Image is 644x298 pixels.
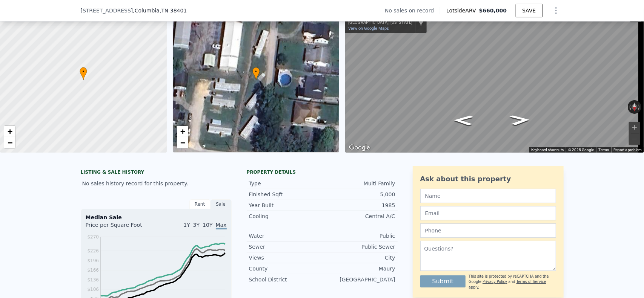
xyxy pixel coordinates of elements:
[80,68,87,75] span: •
[348,26,389,31] a: View on Google Maps
[160,8,187,14] span: , TN 38401
[322,202,395,209] div: 1985
[87,277,99,283] tspan: $136
[81,7,133,14] span: [STREET_ADDRESS]
[479,8,507,14] span: $660,000
[80,67,87,80] div: •
[629,122,640,133] button: Zoom in
[516,4,542,17] button: SAVE
[203,222,212,228] span: 10Y
[180,127,185,136] span: +
[183,222,190,228] span: 1Y
[4,126,15,137] a: Zoom in
[446,7,479,14] span: Lotside ARV
[322,232,395,240] div: Public
[469,274,556,290] div: This site is protected by reCAPTCHA and the Google and apply.
[249,232,322,240] div: Water
[322,180,395,187] div: Multi Family
[86,221,156,233] div: Price per Square Foot
[516,280,546,284] a: Terms of Service
[87,267,99,273] tspan: $166
[531,147,564,153] button: Keyboard shortcuts
[322,265,395,272] div: Maury
[249,265,322,272] div: County
[87,258,99,263] tspan: $196
[598,148,609,152] a: Terms (opens in new tab)
[418,18,424,26] a: Show location on map
[87,287,99,292] tspan: $106
[628,100,632,114] button: Rotate counterclockwise
[348,20,412,25] div: [GEOGRAPHIC_DATA], [US_STATE]
[249,191,322,198] div: Finished Sqft
[345,8,644,153] div: Map
[8,127,12,136] span: +
[249,254,322,261] div: Views
[193,222,200,228] span: 3Y
[322,276,395,283] div: [GEOGRAPHIC_DATA]
[177,126,188,137] a: Zoom in
[249,243,322,251] div: Sewer
[347,143,372,153] img: Google
[4,137,15,148] a: Zoom out
[81,169,232,177] div: LISTING & SALE HISTORY
[420,223,556,238] input: Phone
[252,67,260,80] div: •
[87,234,99,240] tspan: $270
[445,113,482,128] path: Go East, W 17th St
[483,280,507,284] a: Privacy Policy
[638,100,642,114] button: Rotate clockwise
[322,254,395,261] div: City
[249,276,322,283] div: School District
[249,180,322,187] div: Type
[87,249,99,254] tspan: $226
[177,137,188,148] a: Zoom out
[189,199,211,209] div: Rent
[322,212,395,220] div: Central A/C
[8,138,12,147] span: −
[322,243,395,251] div: Public Sewer
[252,68,260,75] span: •
[211,199,232,209] div: Sale
[632,100,638,114] button: Reset the view
[247,169,398,175] div: Property details
[385,7,440,14] div: No sales on record
[216,222,227,229] span: Max
[345,8,644,153] div: Street View
[249,212,322,220] div: Cooling
[420,275,466,287] button: Submit
[86,214,227,221] div: Median Sale
[420,189,556,203] input: Name
[420,206,556,220] input: Email
[133,7,187,14] span: , Columbia
[613,148,642,152] a: Report a problem
[629,133,640,145] button: Zoom out
[568,148,594,152] span: © 2025 Google
[420,174,556,184] div: Ask about this property
[322,191,395,198] div: 5,000
[81,177,232,190] div: No sales history record for this property.
[180,138,185,147] span: −
[249,202,322,209] div: Year Built
[347,143,372,153] a: Open this area in Google Maps (opens a new window)
[549,3,564,18] button: Show Options
[501,112,539,128] path: Go West, W 17th St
